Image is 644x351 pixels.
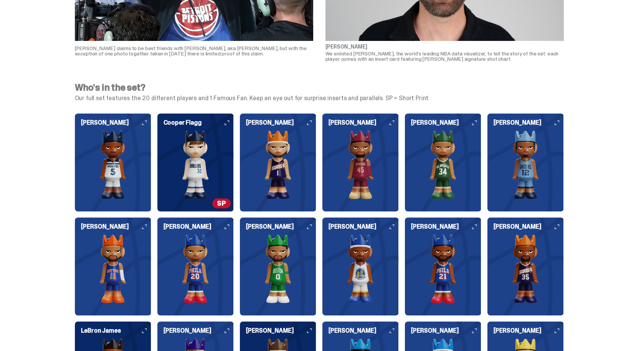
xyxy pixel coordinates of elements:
h6: [PERSON_NAME] [494,224,564,230]
h6: [PERSON_NAME] [163,328,234,334]
h6: [PERSON_NAME] [81,224,151,230]
h6: [PERSON_NAME] [411,224,481,230]
h6: [PERSON_NAME] [411,120,481,126]
h6: Cooper Flagg [163,120,234,126]
h6: [PERSON_NAME] [246,328,316,334]
h6: [PERSON_NAME] [411,328,481,334]
h6: [PERSON_NAME] [81,120,151,126]
h6: [PERSON_NAME] [328,120,399,126]
p: We enlisted [PERSON_NAME], the world's leading NBA data visualizer, to tell the story of the set:... [325,51,564,62]
h6: [PERSON_NAME] [328,328,399,334]
h6: [PERSON_NAME] [494,120,564,126]
h6: [PERSON_NAME] [328,224,399,230]
img: card image [75,234,151,303]
img: card image [157,234,234,303]
h6: LeBron James [81,328,151,334]
p: [PERSON_NAME] [325,44,564,49]
p: Our full set features the 20 different players and 1 Famous Fan. Keep an eye out for surprise ins... [75,95,564,101]
img: card image [240,130,316,199]
img: card image [322,130,399,199]
img: card image [240,234,316,303]
h6: [PERSON_NAME] [246,120,316,126]
img: card image [487,130,564,199]
img: card image [322,234,399,303]
h6: [PERSON_NAME] [163,224,234,230]
h6: [PERSON_NAME] [494,328,564,334]
h6: [PERSON_NAME] [246,224,316,230]
img: card image [405,130,481,199]
h4: Who's in the set? [75,83,564,92]
img: card image [487,234,564,303]
img: card image [157,130,234,199]
span: SP [212,198,231,208]
p: [PERSON_NAME] claims to be best friends with [PERSON_NAME], aka [PERSON_NAME], but with the excep... [75,45,313,56]
img: card image [75,130,151,199]
img: card image [405,234,481,303]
